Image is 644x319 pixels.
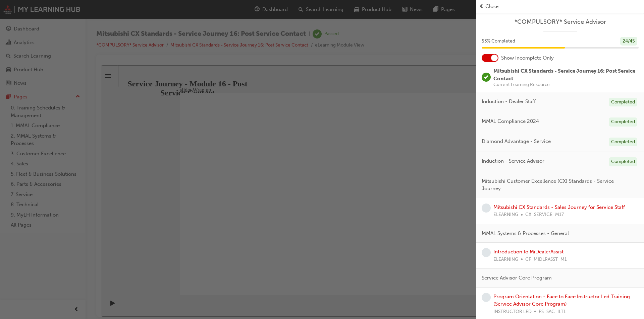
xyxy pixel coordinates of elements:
div: Completed [609,117,637,127]
span: Mitsubishi CX Standards - Service Journey 16: Post Service Contact [493,68,635,82]
div: misc controls [496,230,523,251]
button: prev-iconClose [479,3,641,10]
span: INSTRUCTOR LED [493,308,532,316]
span: learningRecordVerb_NONE-icon [482,204,491,213]
div: 24 / 45 [620,37,637,46]
span: learningRecordVerb_NONE-icon [482,293,491,302]
input: volume [500,244,543,249]
span: MMAL Compliance 2024 [482,117,539,125]
a: Program Orientation - Face to Face Instructor Led Training (Service Advisor Core Program) [493,294,630,307]
button: Settings [513,236,524,244]
span: Mitsubishi Customer Excellence (CX) Standards - Service Journey [482,177,633,192]
span: Service Advisor Core Program [482,274,552,282]
a: *COMPULSORY* Service Advisor [482,18,639,26]
div: Completed [609,98,637,107]
button: Disclaimer [490,7,523,15]
span: Close [485,3,498,10]
a: Introduction to MiDealerAssist [493,249,563,255]
span: Current Learning Resource [493,82,639,87]
span: Navigation Tips [453,9,483,14]
span: CF_MIDLRASST_M1 [525,256,567,263]
label: Zoom to fit [513,244,526,262]
button: Navigation Tips [446,7,490,15]
button: Mute (Ctrl+Alt+M) [499,235,510,243]
button: Audio Preferences [394,7,446,15]
span: Show Incomplete Only [501,54,554,62]
span: Disclaimer [496,9,517,14]
span: MMAL Systems & Processes - General [482,230,569,237]
span: Diamond Advantage - Service [482,138,551,145]
button: Play (Ctrl+Alt+P) [3,235,15,246]
span: Induction - Service Advisor [482,157,544,165]
div: Completed [609,157,637,166]
span: prev-icon [479,3,484,10]
span: learningRecordVerb_PASS-icon [482,73,491,82]
span: 53 % Completed [482,37,515,45]
span: Audio Preferences [402,9,439,14]
div: Completed [609,138,637,147]
span: learningRecordVerb_NONE-icon [482,248,491,257]
span: PS_SAC_ILT1 [539,308,566,316]
span: ELEARNING [493,256,518,263]
span: CX_SERVICE_M17 [525,211,564,219]
span: Induction - Dealer Staff [482,98,536,105]
span: ELEARNING [493,211,518,219]
div: playback controls [3,230,15,251]
a: Mitsubishi CX Standards - Sales Journey for Service Staff [493,204,625,210]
